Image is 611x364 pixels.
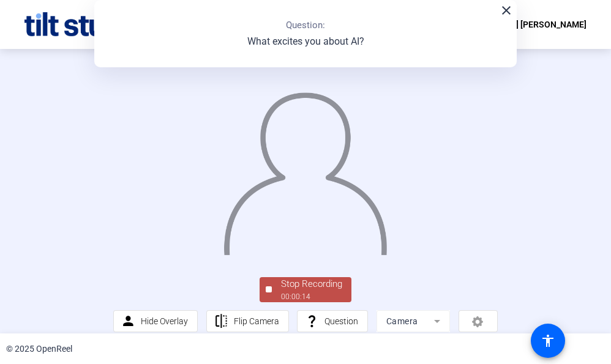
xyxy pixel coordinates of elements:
[499,3,514,18] mat-icon: close
[6,343,72,355] div: © 2025 OpenReel
[260,277,351,302] button: Stop Recording00:00:14
[24,12,161,37] img: OpenReel logo
[281,291,342,302] div: 00:00:14
[324,316,358,326] span: Question
[121,314,136,329] mat-icon: person
[304,314,320,329] mat-icon: question_mark
[286,18,325,32] p: Question:
[281,277,342,291] div: Stop Recording
[206,310,289,332] button: Flip Camera
[297,310,368,332] button: Question
[214,314,229,329] mat-icon: flip
[541,333,555,348] mat-icon: accessibility
[222,83,388,255] img: overlay
[234,316,279,326] span: Flip Camera
[113,310,198,332] button: Hide Overlay
[247,34,364,49] p: What excites you about AI?
[141,316,188,326] span: Hide Overlay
